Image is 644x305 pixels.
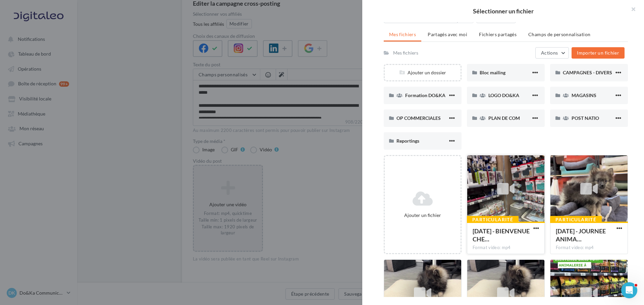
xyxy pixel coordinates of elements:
[473,227,530,243] span: 07.10.2025 - BIENVENUE CHEZ VOUS
[479,31,517,37] span: Fichiers partagés
[563,70,612,75] span: CAMPAGNES - DIVERS
[621,282,637,298] iframe: Intercom live chat
[389,31,416,37] span: Mes fichiers
[480,70,505,75] span: Bloc mailing
[405,92,445,98] span: Formation DO&KA
[467,216,519,223] div: Particularité
[535,47,569,59] button: Actions
[428,31,467,37] span: Partagés avec moi
[373,8,633,14] h2: Sélectionner un fichier
[572,115,599,121] span: POST NATIO
[385,69,461,76] div: Ajouter un dossier
[473,245,539,251] div: Format video: mp4
[556,245,622,251] div: Format video: mp4
[488,115,520,121] span: PLAN DE COM
[556,227,606,243] span: 04.10.2025 - JOURNEE ANIMAUX
[572,92,596,98] span: MAGASINS
[396,115,441,121] span: OP COMMERCIALES
[577,50,619,56] span: Importer un fichier
[396,138,419,144] span: Reportings
[387,212,458,219] div: Ajouter un fichier
[393,50,418,56] div: Mes fichiers
[488,92,519,98] span: LOGO DO&KA
[541,50,558,56] span: Actions
[572,47,625,59] button: Importer un fichier
[550,216,602,223] div: Particularité
[528,31,590,37] span: Champs de personnalisation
